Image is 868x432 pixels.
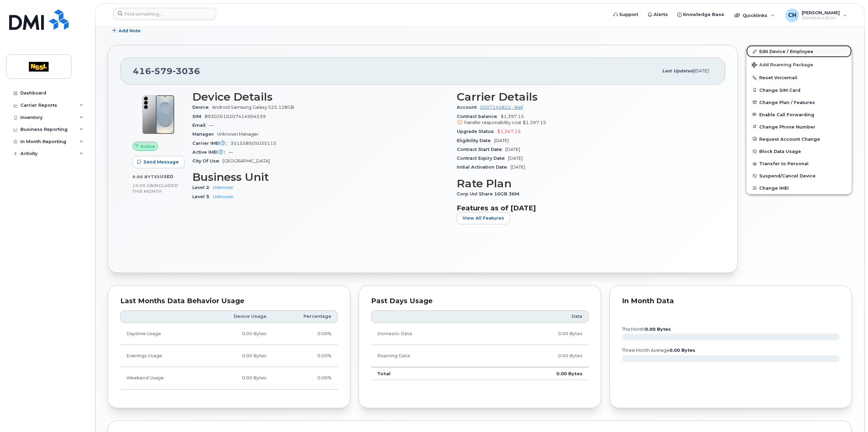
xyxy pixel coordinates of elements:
[192,141,230,146] span: Carrier IMEI
[491,323,589,345] td: 0.00 Bytes
[457,129,497,134] span: Upgrade Status
[209,123,213,128] span: —
[200,367,273,389] td: 0.00 Bytes
[683,11,724,18] span: Knowledge Base
[508,156,523,161] span: [DATE]
[192,105,212,110] span: Device
[746,84,852,96] button: Change SIM Card
[609,8,643,21] a: Support
[371,345,491,367] td: Roaming Data
[654,11,668,18] span: Alerts
[523,120,546,125] span: $1,397.15
[457,165,510,170] span: Initial Activation Date
[217,132,259,137] span: Unknown Manager
[113,8,216,20] input: Find something...
[759,112,814,117] span: Enable Call Forwarding
[746,121,852,133] button: Change Phone Number
[223,158,270,163] span: [GEOGRAPHIC_DATA]
[457,91,713,103] h3: Carrier Details
[192,114,205,119] span: SIM
[746,182,852,194] button: Change IMEI
[619,11,638,18] span: Support
[746,133,852,145] button: Request Account Change
[230,141,276,146] span: 351558505035115
[108,24,146,37] button: Add Note
[192,132,217,137] span: Manager
[192,158,223,163] span: City Of Use
[752,62,813,69] span: Add Roaming Package
[120,367,200,389] td: Weekend Usage
[138,94,179,135] img: s25plus.png
[457,114,713,126] span: $1,397.15
[746,157,852,170] button: Transfer to Personal
[457,114,501,119] span: Contract balance
[457,105,480,110] span: Account
[457,147,505,152] span: Contract Start Date
[200,310,273,323] th: Device Usage
[140,143,155,150] span: Active
[273,345,338,367] td: 0.00%
[746,145,852,157] button: Block Data Usage
[670,348,695,353] tspan: 0.00 Bytes
[228,150,233,155] span: —
[273,323,338,345] td: 0.00%
[746,45,852,57] a: Edit Device / Employee
[192,185,213,190] span: Level 2
[693,68,709,73] span: [DATE]
[457,138,494,143] span: Eligibility Date
[622,298,839,305] div: In Month Data
[802,10,840,15] span: [PERSON_NAME]
[212,105,294,110] span: Android Samsung Galaxy S25 128GB
[192,150,228,155] span: Active IMEI
[213,194,233,199] a: Unknown
[494,138,509,143] span: [DATE]
[457,204,713,212] h3: Features as of [DATE]
[505,147,520,152] span: [DATE]
[746,57,852,71] button: Add Roaming Package
[759,173,816,178] span: Suspend/Cancel Device
[273,367,338,389] td: 0.00%
[192,123,209,128] span: Email
[133,174,160,179] span: 0.00 Bytes
[120,323,200,345] td: Daytime Usage
[746,170,852,182] button: Suspend/Cancel Device
[497,129,521,134] span: $1,347.15
[759,100,815,105] span: Change Plan / Features
[491,367,589,380] td: 0.00 Bytes
[457,177,713,190] h3: Rate Plan
[781,8,852,22] div: Chris Haun
[143,159,179,165] span: Send Message
[192,91,449,103] h3: Device Details
[133,156,185,168] button: Send Message
[200,323,273,345] td: 0.00 Bytes
[622,327,671,332] text: this month
[133,183,178,194] span: included this month
[743,13,767,18] span: Quicklinks
[645,327,671,332] tspan: 0.00 Bytes
[133,183,154,188] span: 10.00 GB
[120,345,200,367] td: Evenings Usage
[457,212,510,224] button: View All Features
[491,345,589,367] td: 0.00 Bytes
[173,66,200,76] span: 3036
[746,108,852,121] button: Enable Call Forwarding
[205,114,266,119] span: 89302610207414904539
[457,156,508,161] span: Contract Expiry Date
[673,8,729,21] a: Knowledge Base
[192,194,213,199] span: Level 3
[192,171,449,183] h3: Business Unit
[213,185,233,190] a: Unknown
[802,15,840,21] span: Wireless Admin
[457,191,523,196] span: Corp Unl Share 10GB 36M
[120,367,338,389] tr: Friday from 6:00pm to Monday 8:00am
[120,298,338,305] div: Last Months Data Behavior Usage
[200,345,273,367] td: 0.00 Bytes
[662,68,693,73] span: Last updated
[730,8,779,22] div: Quicklinks
[643,8,673,21] a: Alerts
[273,310,338,323] th: Percentage
[788,11,796,19] span: CH
[622,348,695,353] text: three month average
[133,66,200,76] span: 416
[120,345,338,367] tr: Weekdays from 6:00pm to 8:00am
